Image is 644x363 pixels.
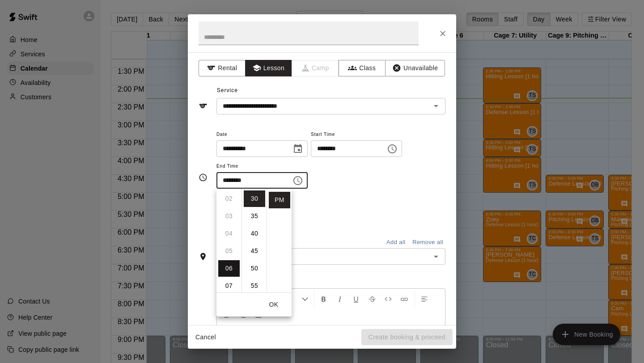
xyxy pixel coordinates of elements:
[430,250,442,263] button: Open
[269,192,290,208] li: PM
[244,190,265,207] li: 30 minutes
[430,100,442,112] button: Open
[435,25,451,42] button: Close
[244,260,265,277] li: 50 minutes
[245,60,292,76] button: Lesson
[267,189,292,292] ul: Select meridiem
[216,189,241,292] ul: Select hours
[364,291,380,307] button: Format Strikethrough
[332,291,347,307] button: Format Italics
[397,291,412,307] button: Insert Link
[385,60,445,76] button: Unavailable
[339,60,386,76] button: Class
[244,243,265,259] li: 45 minutes
[244,225,265,242] li: 40 minutes
[381,236,410,249] button: Add all
[199,252,208,261] svg: Rooms
[311,129,402,141] span: Start Time
[199,101,208,110] svg: Service
[381,291,396,307] button: Insert Code
[244,208,265,224] li: 35 minutes
[217,272,445,286] span: Notes
[289,172,307,190] button: Choose time, selected time is 6:30 PM
[383,140,401,158] button: Choose time, selected time is 6:00 PM
[259,296,288,313] button: OK
[348,291,364,307] button: Format Underline
[289,140,307,158] button: Choose date, selected date is Sep 12, 2025
[241,189,267,292] ul: Select minutes
[199,60,246,76] button: Rental
[199,173,208,182] svg: Timing
[244,278,265,294] li: 55 minutes
[292,60,339,76] span: Camps can only be created in the Services page
[417,291,432,307] button: Left Align
[217,87,238,93] span: Service
[218,260,240,277] li: 6 hours
[218,278,240,294] li: 7 hours
[216,160,308,173] span: End Time
[316,291,331,307] button: Format Bold
[216,129,308,141] span: Date
[191,329,220,346] button: Cancel
[410,236,445,249] button: Remove all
